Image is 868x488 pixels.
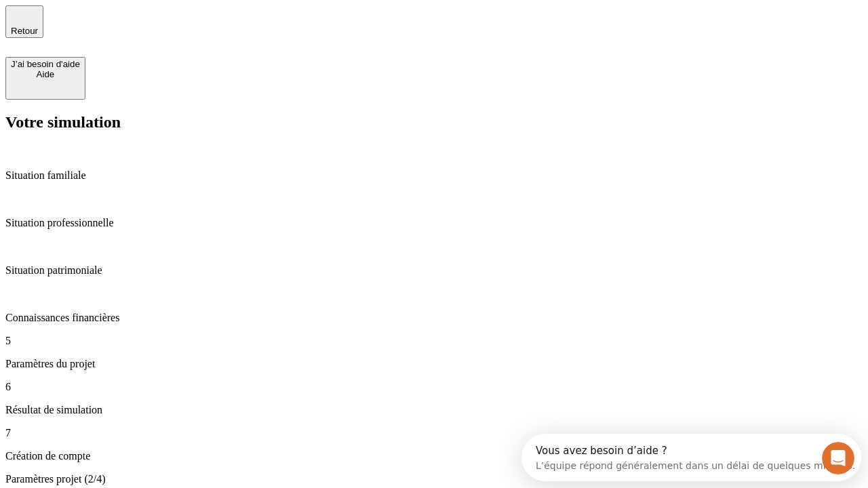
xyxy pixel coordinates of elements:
[521,434,861,481] iframe: Intercom live chat discovery launcher
[5,57,85,100] button: J’ai besoin d'aideAide
[11,59,80,69] div: J’ai besoin d'aide
[5,312,863,324] p: Connaissances financières
[5,264,863,277] p: Situation patrimoniale
[5,335,863,347] p: 5
[5,358,863,370] p: Paramètres du projet
[5,473,863,485] p: Paramètres projet (2/4)
[822,442,854,474] iframe: Intercom live chat
[11,69,80,79] div: Aide
[5,404,863,416] p: Résultat de simulation
[5,427,863,439] p: 7
[5,113,863,131] h2: Votre simulation
[5,5,374,43] div: Ouvrir le Messenger Intercom
[14,12,334,22] div: Vous avez besoin d’aide ?
[5,169,863,182] p: Situation familiale
[5,450,863,462] p: Création de compte
[11,26,38,36] span: Retour
[14,22,334,37] div: L’équipe répond généralement dans un délai de quelques minutes.
[5,5,43,38] button: Retour
[5,381,863,393] p: 6
[5,217,863,229] p: Situation professionnelle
